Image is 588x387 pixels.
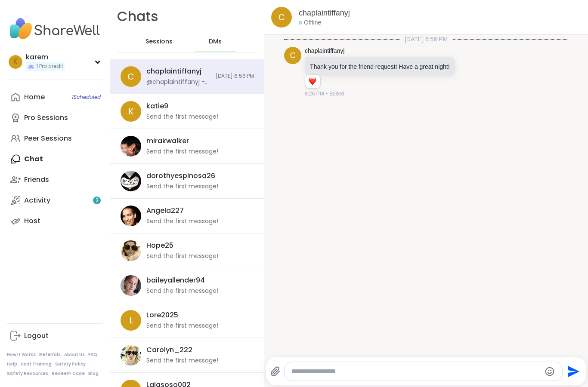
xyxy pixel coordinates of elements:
[88,352,97,358] a: FAQ
[290,50,296,61] span: c
[64,352,85,358] a: About Us
[291,367,541,376] textarea: Type your message
[145,37,173,46] span: Sessions
[146,322,218,330] div: Send the first message!
[146,182,218,191] div: Send the first message!
[305,47,344,55] a: chaplaintiffanyj
[209,37,222,46] span: DMs
[545,366,555,377] button: Emoji picker
[117,7,158,26] h1: Chats
[13,56,18,68] span: k
[305,90,324,98] span: 8:26 PM
[299,18,321,27] div: Offline
[7,190,103,211] a: Activity2
[146,101,168,111] div: katie9
[24,113,68,123] div: Pro Sessions
[39,352,61,358] a: Referrals
[146,252,218,261] div: Send the first message!
[121,136,141,157] img: https://sharewell-space-live.sfo3.digitaloceanspaces.com/user-generated/a1f58556-929f-419b-ac7a-6...
[146,241,173,250] div: Hope25
[121,345,141,365] img: https://sharewell-space-live.sfo3.digitaloceanspaces.com/user-generated/0d92a1c0-b5fe-436d-b9ab-5...
[146,206,184,215] div: Angela227
[121,171,141,191] img: https://sharewell-space-live.sfo3.digitaloceanspaces.com/user-generated/0d4e8e7a-567c-4b30-a556-7...
[7,128,103,149] a: Peer Sessions
[279,11,285,24] span: c
[7,14,103,44] img: ShareWell Nav Logo
[24,92,45,102] div: Home
[24,196,50,205] div: Activity
[146,345,192,355] div: Carolyn_222
[7,107,103,128] a: Pro Sessions
[121,240,141,261] img: https://sharewell-space-live.sfo3.digitaloceanspaces.com/user-generated/b20954ed-34e8-489d-b922-5...
[299,8,350,18] a: chaplaintiffanyj
[329,90,344,98] span: Edited
[24,216,40,226] div: Host
[146,136,189,146] div: mirakwalker
[24,331,49,341] div: Logout
[146,310,178,320] div: Lore2025
[36,63,63,70] span: 1 Pro credit
[7,361,17,367] a: Help
[308,78,317,85] button: Reactions: love
[216,73,254,80] span: [DATE] 6:56 PM
[127,70,134,83] span: c
[26,52,65,62] div: karem
[146,287,218,295] div: Send the first message!
[7,211,103,231] a: Host
[146,113,218,121] div: Send the first message!
[7,169,103,190] a: Friends
[121,206,141,226] img: https://sharewell-space-live.sfo3.digitaloceanspaces.com/user-generated/521f8dc1-a24a-4d5c-86ea-f...
[21,361,52,367] a: Host Training
[326,90,328,98] span: •
[24,175,49,184] div: Friends
[146,356,218,365] div: Send the first message!
[128,105,133,118] span: k
[146,276,205,285] div: baileyallender94
[24,134,72,143] div: Peer Sessions
[310,62,450,71] p: Thank you for the friend request! Have a great night!
[146,147,218,156] div: Send the first message!
[121,275,141,296] img: https://sharewell-space-live.sfo3.digitaloceanspaces.com/user-generated/2e392f0a-9569-40d6-b4d7-b...
[7,371,48,377] a: Safety Resources
[96,197,99,204] span: 2
[563,362,582,381] button: Send
[399,35,453,43] span: [DATE] 6:56 PM
[88,371,99,377] a: Blog
[305,75,320,89] div: Reaction list
[7,326,103,346] a: Logout
[146,171,215,181] div: dorothyespinosa26
[52,371,85,377] a: Redeem Code
[146,217,218,226] div: Send the first message!
[7,352,36,358] a: How It Works
[146,67,201,76] div: chaplaintiffanyj
[129,314,133,327] span: L
[55,361,86,367] a: Safety Policy
[72,94,101,101] span: 1 Scheduled
[146,78,210,86] div: @chaplaintiffanyj - Thank you for the friend request! Have a great night!
[7,87,103,107] a: Home1Scheduled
